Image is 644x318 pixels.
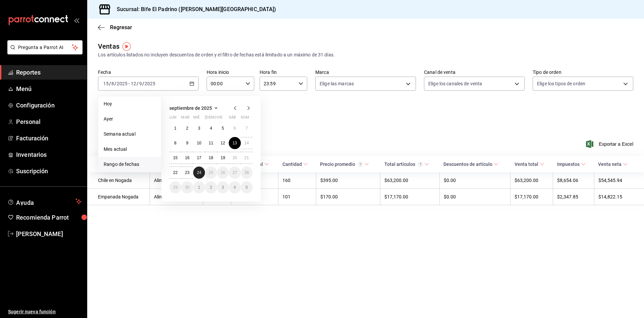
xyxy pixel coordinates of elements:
[439,189,511,205] td: $0.00
[173,185,177,190] abbr: 29 de septiembre de 2025
[260,70,307,75] label: Hora fin
[358,162,363,167] svg: Precio promedio = Total artículos / cantidad
[130,81,137,86] input: --
[197,141,201,145] abbr: 10 de septiembre de 2025
[169,122,181,134] button: 1 de septiembre de 2025
[384,162,423,167] div: Total artículos
[217,152,229,164] button: 19 de septiembre de 2025
[16,117,82,126] span: Personal
[186,126,189,131] abbr: 2 de septiembre de 2025
[181,152,193,164] button: 16 de septiembre de 2025
[233,185,236,190] abbr: 4 de octubre de 2025
[169,167,181,179] button: 22 de septiembre de 2025
[181,137,193,149] button: 9 de septiembre de 2025
[8,308,82,315] span: Sugerir nueva función
[443,162,492,167] div: Descuentos de artículo
[104,146,156,153] span: Mes actual
[229,152,240,164] button: 20 de septiembre de 2025
[169,137,181,149] button: 8 de septiembre de 2025
[104,131,156,138] span: Semana actual
[221,155,225,160] abbr: 19 de septiembre de 2025
[320,162,369,167] span: Precio promedio
[16,134,82,143] span: Facturación
[98,24,132,31] button: Regresar
[232,155,237,160] abbr: 20 de septiembre de 2025
[198,185,200,190] abbr: 1 de octubre de 2025
[16,101,82,110] span: Configuración
[174,141,176,145] abbr: 8 de septiembre de 2025
[278,172,316,189] td: 160
[587,140,633,148] button: Exportar a Excel
[245,155,249,160] abbr: 21 de septiembre de 2025
[233,126,236,131] abbr: 6 de septiembre de 2025
[320,80,354,87] span: Elige las marcas
[7,40,83,54] button: Pregunta a Parrot AI
[193,122,205,134] button: 3 de septiembre de 2025
[185,170,189,175] abbr: 23 de septiembre de 2025
[533,70,633,75] label: Tipo de orden
[104,161,156,168] span: Rango de fechas
[137,81,139,86] span: /
[217,167,229,179] button: 26 de septiembre de 2025
[598,162,628,167] span: Venta neta
[181,122,193,134] button: 2 de septiembre de 2025
[424,70,525,75] label: Canal de venta
[205,122,217,134] button: 4 de septiembre de 2025
[246,185,248,190] abbr: 5 de octubre de 2025
[594,172,644,189] td: $54,545.94
[110,24,132,31] span: Regresar
[16,84,82,93] span: Menú
[232,141,237,145] abbr: 13 de septiembre de 2025
[217,115,222,122] abbr: viernes
[229,122,240,134] button: 6 de septiembre de 2025
[87,172,150,189] td: Chile en Nogada
[193,137,205,149] button: 10 de septiembre de 2025
[316,189,380,205] td: $170.00
[205,167,217,179] button: 25 de septiembre de 2025
[128,81,130,86] span: -
[241,181,253,193] button: 5 de octubre de 2025
[205,181,217,193] button: 2 de octubre de 2025
[210,126,212,131] abbr: 4 de septiembre de 2025
[217,181,229,193] button: 3 de octubre de 2025
[197,155,201,160] abbr: 17 de septiembre de 2025
[98,41,119,51] div: Ventas
[104,100,156,107] span: Hoy
[186,141,189,145] abbr: 9 de septiembre de 2025
[443,162,498,167] span: Descuentos de artículo
[380,189,440,205] td: $17,170.00
[173,155,177,160] abbr: 15 de septiembre de 2025
[142,81,144,86] span: /
[439,172,511,189] td: $0.00
[245,170,249,175] abbr: 28 de septiembre de 2025
[246,126,248,131] abbr: 7 de septiembre de 2025
[557,162,580,167] div: Impuestos
[173,170,177,175] abbr: 22 de septiembre de 2025
[515,162,544,167] span: Venta total
[241,137,253,149] button: 14 de septiembre de 2025
[282,162,302,167] div: Cantidad
[16,229,82,238] span: [PERSON_NAME]
[229,167,240,179] button: 27 de septiembre de 2025
[122,42,131,51] img: Tooltip marker
[229,115,236,122] abbr: sábado
[16,213,82,222] span: Recomienda Parrot
[185,155,189,160] abbr: 16 de septiembre de 2025
[209,155,213,160] abbr: 18 de septiembre de 2025
[241,115,249,122] abbr: domingo
[380,172,440,189] td: $63,200.00
[221,141,225,145] abbr: 12 de septiembre de 2025
[241,122,253,134] button: 7 de septiembre de 2025
[111,5,276,13] h3: Sucursal: Bife El Padrino ([PERSON_NAME][GEOGRAPHIC_DATA])
[169,115,176,122] abbr: lunes
[169,152,181,164] button: 15 de septiembre de 2025
[205,115,245,122] abbr: jueves
[16,167,82,176] span: Suscripción
[193,181,205,193] button: 1 de octubre de 2025
[241,152,253,164] button: 21 de septiembre de 2025
[103,81,109,86] input: --
[181,167,193,179] button: 23 de septiembre de 2025
[209,170,213,175] abbr: 25 de septiembre de 2025
[150,172,203,189] td: Alimentos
